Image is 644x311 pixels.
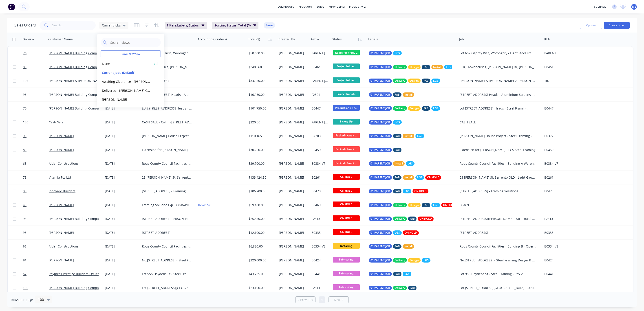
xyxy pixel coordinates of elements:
[142,92,192,97] div: [STREET_ADDRESS] Heads - Aluminium Screens - Supply & Install
[23,267,49,281] a: 67
[105,134,138,138] div: [DATE]
[102,23,121,28] span: Current Jobs
[279,106,307,111] div: [PERSON_NAME]
[544,244,559,249] div: B0334-V8
[23,286,28,290] span: 100
[279,244,307,249] div: [PERSON_NAME]
[369,217,434,221] button: 01 PARENT JOBDeliveryFABON HOLD
[212,22,259,29] button: Sorting:Status, Total ($)
[369,244,414,249] button: 01 PARENT JOBFABInstall
[49,148,74,152] a: [PERSON_NAME]
[249,51,274,55] div: $50,600.00
[49,92,113,97] a: [PERSON_NAME] Building Company Pty Ltd
[165,22,207,29] button: Filters:Labels, Status
[333,229,360,235] span: ON HOLD
[544,230,559,235] div: B0335
[369,120,402,125] button: 01 PARENT JOBLGS
[311,37,319,42] div: Fab #
[23,226,49,239] a: 93
[23,217,26,221] span: 96
[410,203,419,207] span: Design
[311,258,328,263] div: B0424
[49,134,74,138] a: [PERSON_NAME]
[23,171,49,184] a: 73
[433,106,438,111] span: LGS
[580,22,602,29] button: Options
[49,272,99,276] a: Raymess Prestige Builders Pty Ltd
[49,106,113,110] a: [PERSON_NAME] Building Company Pty Ltd
[371,189,390,193] span: 01 PARENT JOB
[279,120,307,125] div: [PERSON_NAME]
[369,203,457,207] button: 01 PARENT JOBDeliveryDesignFABLGSON HOLD
[369,79,440,83] button: 01 PARENT JOBDeliveryDesignFABLGS
[23,120,28,125] span: 180
[410,106,419,111] span: Design
[101,88,152,93] button: Delivered - [PERSON_NAME] Check Invoice
[319,296,325,303] a: Page 1 is your current page
[395,272,400,276] span: FAB
[279,51,307,55] div: [PERSON_NAME]
[395,244,400,249] span: FAB
[544,175,559,180] div: B0261
[279,134,307,138] div: [PERSON_NAME]
[249,161,274,166] div: $29,700.00
[371,51,390,55] span: 01 PARENT JOB
[23,106,26,111] span: 70
[311,148,328,152] div: B0459
[544,148,559,152] div: B0459
[154,61,160,66] button: edit
[395,286,405,290] span: Delivery
[311,65,328,69] div: B0461
[23,240,49,253] a: 66
[395,217,405,221] span: Delivery
[142,258,192,263] div: No.[STREET_ADDRESS] - Steel Framing Design & Supply - Rev 2
[423,106,428,111] span: FAB
[105,175,138,180] div: [DATE]
[23,51,26,55] span: 76
[369,148,401,152] button: 01 PARENT JOBFAB
[333,64,360,69] span: Project Initiat...
[395,92,400,97] span: FAB
[371,203,390,207] span: 01 PARENT JOB
[371,106,390,111] span: 01 PARENT JOB
[311,161,328,166] div: B0334-V7
[142,65,192,69] div: EPIQ Townhouses, [PERSON_NAME] Dr, [PERSON_NAME] Head - STAGE 1 (LW1) TH 6-11
[279,92,307,97] div: [PERSON_NAME]
[311,134,328,138] div: B7203
[49,258,74,262] a: [PERSON_NAME]
[23,143,49,157] a: 85
[395,120,400,125] span: LGS
[333,174,360,180] span: ON HOLD
[23,212,49,226] a: 96
[23,116,49,129] a: 180
[311,106,328,111] div: B0447
[371,258,390,263] span: 01 PARENT JOB
[544,37,550,42] div: Bl #
[371,244,390,249] span: 01 PARENT JOB
[460,65,537,69] div: EPIQ Townhouses, [PERSON_NAME] Dr, [PERSON_NAME] Head - STAGE 1 (LW1) TH 6-11
[369,92,414,97] button: 01 PARENT JOBFABInstall
[460,258,537,263] div: No.[STREET_ADDRESS] - Steel Framing Design & Supply - Rev 2
[369,51,402,55] button: 01 PARENT JOBLGS
[369,286,417,290] button: 01 PARENT JOBDeliveryFAB
[369,230,419,235] button: 01 PARENT JOBLGSON HOLD
[371,175,390,180] span: 01 PARENT JOB
[249,79,274,83] div: $83,050.00
[544,134,559,138] div: B0372
[249,230,274,235] div: $12,100.00
[101,79,152,84] button: Awaiting Clearance - [PERSON_NAME] check
[311,217,328,221] div: F2513
[101,70,152,75] button: Current Jobs (Default)
[333,188,360,193] span: ON HOLD
[333,160,360,166] span: Packed - Await ...
[105,148,138,152] div: [DATE]
[544,106,559,111] div: B0447
[101,61,152,66] button: None
[460,244,537,249] div: Rous County Council Facilities - Building B - Operable Wall Steel Changes - VAR 08
[592,3,609,10] div: settings
[460,189,537,193] div: [STREET_ADDRESS] - Framing Solutions
[544,65,559,69] div: B0461
[632,5,636,9] span: ME
[326,3,347,10] div: purchasing
[249,92,274,97] div: $16,280.00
